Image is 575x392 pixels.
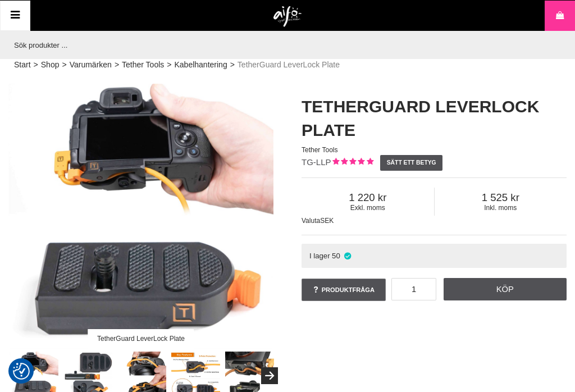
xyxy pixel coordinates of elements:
[88,329,194,349] div: TetherGuard LeverLock Plate
[332,252,340,260] span: 50
[13,363,30,380] img: Revisit consent button
[435,192,567,204] span: 1 525
[320,217,334,225] span: SEK
[174,59,227,71] a: Kabelhantering
[302,192,434,204] span: 1 220
[380,155,442,171] a: Sätt ett betyg
[238,59,340,71] span: TetherGuard LeverLock Plate
[444,278,567,300] a: Köp
[41,59,60,71] a: Shop
[122,59,164,71] a: Tether Tools
[302,95,567,142] h1: TetherGuard LeverLock Plate
[309,252,330,260] span: I lager
[34,59,38,71] span: >
[302,146,337,154] span: Tether Tools
[435,204,567,212] span: Inkl. moms
[331,157,373,168] div: Kundbetyg: 5.00
[302,204,434,212] span: Exkl. moms
[261,367,278,384] button: Next
[230,59,235,71] span: >
[115,59,119,71] span: >
[13,361,30,381] button: Samtyckesinställningar
[302,217,320,225] span: Valuta
[302,279,386,301] a: Produktfråga
[8,31,561,59] input: Sök produkter ...
[70,59,112,71] a: Varumärken
[62,59,66,71] span: >
[273,6,302,28] img: logo.png
[302,157,331,167] span: TG-LLP
[343,252,353,260] i: I lager
[167,59,171,71] span: >
[14,59,31,71] a: Start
